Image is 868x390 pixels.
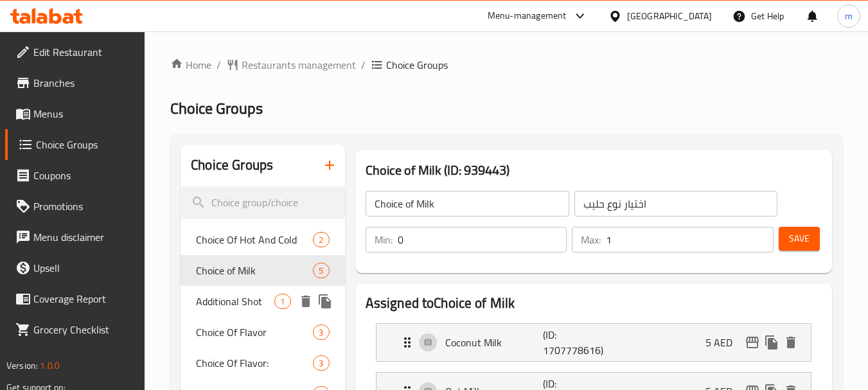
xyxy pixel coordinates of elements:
[33,44,135,60] span: Edit Restaurant
[196,355,313,371] span: Choice Of Flavor:
[5,37,145,67] a: Edit Restaurant
[33,229,135,245] span: Menu disclaimer
[181,348,344,378] div: Choice Of Flavor:3
[196,232,313,247] span: Choice Of Hot And Cold
[781,333,801,352] button: delete
[36,137,135,152] span: Choice Groups
[181,255,344,286] div: Choice of Milk5
[33,168,135,183] span: Coupons
[789,231,810,247] span: Save
[33,260,135,276] span: Upsell
[274,294,290,309] div: Choices
[375,232,393,247] p: Min:
[33,291,135,306] span: Coverage Report
[314,265,328,277] span: 5
[170,94,263,123] span: Choice Groups
[5,314,145,345] a: Grocery Checklist
[845,9,853,23] span: m
[5,67,145,98] a: Branches
[40,357,60,374] span: 1.0.0
[191,155,273,175] h2: Choice Groups
[33,75,135,91] span: Branches
[5,191,145,222] a: Promotions
[314,357,328,369] span: 3
[313,232,329,247] div: Choices
[488,8,567,24] div: Menu-management
[445,335,544,350] p: Coconut Milk
[581,232,601,247] p: Max:
[275,296,290,308] span: 1
[5,283,145,314] a: Coverage Report
[361,57,366,73] li: /
[296,292,315,311] button: delete
[743,333,762,352] button: edit
[627,9,712,23] div: [GEOGRAPHIC_DATA]
[33,322,135,337] span: Grocery Checklist
[5,129,145,160] a: Choice Groups
[366,160,822,181] h3: Choice of Milk (ID: 939443)
[705,335,743,350] p: 5 AED
[386,57,448,73] span: Choice Groups
[5,98,145,129] a: Menus
[196,263,313,278] span: Choice of Milk
[170,57,842,73] nav: breadcrumb
[181,186,344,219] input: search
[181,286,344,317] div: Additional Shot1deleteduplicate
[543,327,608,358] p: (ID: 1707778616)
[181,224,344,255] div: Choice Of Hot And Cold2
[5,222,145,253] a: Menu disclaimer
[181,317,344,348] div: Choice Of Flavor3
[366,318,822,367] li: Expand
[33,199,135,214] span: Promotions
[366,294,822,313] h2: Assigned to Choice of Milk
[762,333,781,352] button: duplicate
[314,326,328,339] span: 3
[242,57,356,73] span: Restaurants management
[314,234,328,246] span: 2
[315,292,335,311] button: duplicate
[779,227,820,251] button: Save
[376,324,811,361] div: Expand
[226,57,356,73] a: Restaurants management
[170,57,211,73] a: Home
[313,355,329,371] div: Choices
[6,357,38,374] span: Version:
[5,160,145,191] a: Coupons
[5,253,145,283] a: Upsell
[33,106,135,121] span: Menus
[313,324,329,340] div: Choices
[196,294,274,309] span: Additional Shot
[217,57,221,73] li: /
[196,324,313,340] span: Choice Of Flavor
